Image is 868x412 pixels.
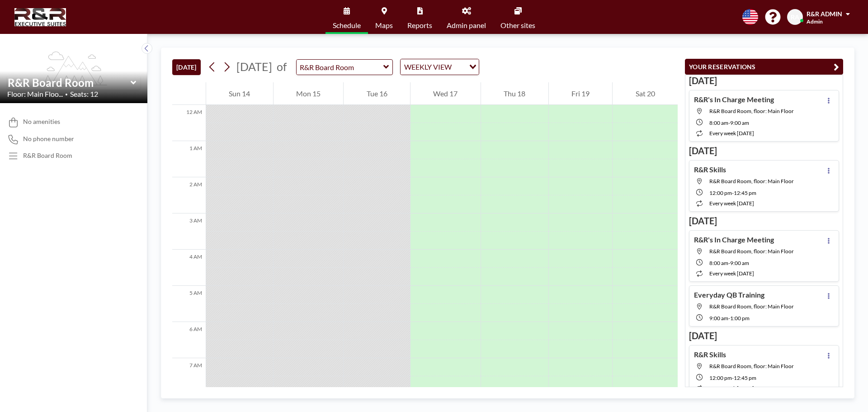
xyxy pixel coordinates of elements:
input: R&R Board Room [297,60,383,75]
div: 12 AM [172,105,206,141]
span: Seats: 12 [70,90,98,99]
div: Sun 14 [206,82,273,105]
div: Mon 15 [274,82,344,105]
div: Search for option [401,59,479,75]
span: Other sites [500,22,535,29]
span: 12:00 PM [709,374,732,381]
div: 1 AM [172,141,206,177]
button: [DATE] [172,59,201,75]
span: RA [791,13,799,21]
div: Fri 19 [549,82,613,105]
span: R&R Board Room, floor: Main Floor [709,108,794,114]
span: - [728,260,730,266]
span: 1:00 PM [730,315,750,322]
span: R&R Board Room, floor: Main Floor [709,178,794,185]
span: Reports [407,22,432,29]
span: - [728,119,730,126]
div: 3 AM [172,213,206,250]
div: Wed 17 [410,82,481,105]
span: [DATE] [236,60,272,73]
h3: [DATE] [689,215,839,227]
span: of [277,60,287,74]
span: every week [DATE] [709,200,754,207]
h4: R&R's In Charge Meeting [694,95,774,104]
span: No phone number [23,135,74,143]
h3: [DATE] [689,75,839,86]
span: R&R ADMIN [807,10,842,18]
span: every week [DATE] [709,130,754,137]
input: R&R Board Room [8,76,131,89]
span: - [732,189,734,196]
span: 12:45 PM [734,189,756,196]
span: R&R Board Room, floor: Main Floor [709,363,794,369]
span: 8:00 AM [709,260,728,266]
span: R&R Board Room, floor: Main Floor [709,248,794,255]
p: R&R Board Room [23,152,72,160]
span: Floor: Main Floo... [7,90,63,99]
h4: Everyday QB Training [694,290,764,299]
div: Sat 20 [613,82,678,105]
div: 4 AM [172,250,206,286]
div: 7 AM [172,358,206,394]
span: - [732,374,734,381]
span: R&R Board Room, floor: Main Floor [709,303,794,310]
h4: R&R's In Charge Meeting [694,235,774,244]
span: 8:00 AM [709,119,728,126]
span: WEEKLY VIEW [402,61,453,73]
div: Tue 16 [344,82,410,105]
div: 5 AM [172,286,206,322]
div: Thu 18 [481,82,548,105]
h4: R&R Skills [694,165,726,174]
input: Search for option [454,61,464,73]
span: Maps [375,22,393,29]
h3: [DATE] [689,145,839,156]
span: 9:00 AM [709,315,728,322]
h3: [DATE] [689,330,839,341]
span: - [728,315,730,322]
span: 9:00 AM [730,119,749,126]
span: 12:00 PM [709,189,732,196]
span: No amenities [23,118,60,126]
div: 2 AM [172,177,206,213]
span: Admin panel [447,22,486,29]
span: 9:00 AM [730,260,749,266]
span: Schedule [333,22,361,29]
span: every week [DATE] [709,385,754,392]
button: YOUR RESERVATIONS [685,59,843,75]
div: 6 AM [172,322,206,358]
span: 12:45 PM [734,374,756,381]
h4: R&R Skills [694,350,726,359]
span: Admin [807,18,823,25]
img: organization-logo [14,8,66,26]
span: • [65,91,68,97]
span: every week [DATE] [709,270,754,277]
